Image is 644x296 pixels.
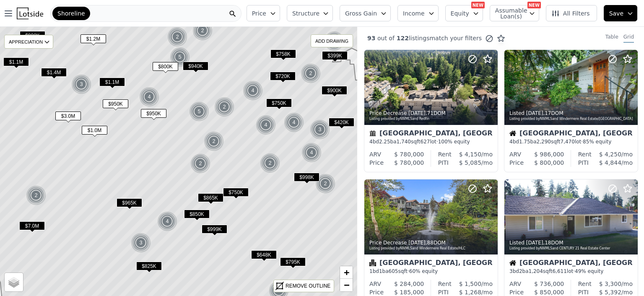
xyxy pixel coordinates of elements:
[551,9,590,18] span: All Filters
[157,211,177,231] div: 4
[103,99,128,112] div: $950K
[471,2,485,8] div: NEW
[260,153,280,173] div: 2
[20,31,45,43] div: $800K
[55,112,81,120] span: $3.0M
[389,268,398,274] span: 605
[311,35,353,47] div: ADD DRAWING
[223,188,249,197] span: $750K
[369,130,376,137] img: Townhouse
[80,34,106,47] div: $1.2M
[5,273,23,291] a: Layers
[71,74,91,94] div: 3
[204,131,224,151] div: 2
[301,63,321,83] div: 2
[183,62,208,74] div: $940K
[170,47,190,67] div: 5
[136,262,162,274] div: $825K
[394,280,424,287] span: $ 284,000
[429,34,482,42] span: match your filters
[139,87,159,107] div: 4
[103,99,128,108] span: $950K
[394,159,424,166] span: $ 780,000
[189,101,210,122] img: g1.png
[561,139,575,145] span: 7,470
[527,2,541,8] div: NEW
[322,51,348,63] div: $399K
[369,268,493,275] div: 1 bd 1 ba sqft · 60% equity
[324,31,344,51] div: 2
[322,86,347,95] span: $900K
[340,266,353,279] a: Zoom in
[202,225,227,237] div: $999K
[369,239,493,246] div: Price Decrease , 88 DOM
[251,250,277,259] span: $648K
[395,35,409,42] span: 122
[509,246,634,251] div: Listing provided by NWMLS and CENTURY 21 Real Estate Center
[509,150,521,158] div: ARV
[509,110,634,117] div: Listed , 17 DOM
[329,118,354,130] div: $420K
[509,239,634,246] div: Listed , 18 DOM
[4,35,53,49] div: APPRECIATION
[280,257,306,266] span: $795K
[256,115,276,135] img: g1.png
[394,151,424,158] span: $ 780,000
[322,86,347,98] div: $900K
[599,159,621,166] span: $ 4,844
[397,139,411,145] span: 1,740
[153,62,178,74] div: $800K
[537,139,551,145] span: 2,290
[131,233,151,253] div: 3
[117,198,142,207] span: $965K
[26,185,46,205] div: 2
[192,21,213,41] img: g1.png
[534,159,564,166] span: $ 800,000
[153,62,178,71] span: $800K
[459,289,481,296] span: $ 1,268
[534,289,564,296] span: $ 850,000
[369,260,376,266] img: Condominium
[270,72,296,80] span: $720K
[459,280,481,287] span: $ 1,500
[438,280,452,288] div: Rent
[397,5,439,21] button: Income
[324,31,345,51] img: g1.png
[198,193,223,205] div: $865K
[421,139,430,145] span: 627
[301,63,321,83] img: g1.png
[266,99,292,107] span: $750K
[157,211,178,231] img: g1.png
[509,138,633,145] div: 4 bd 1.75 ba sqft lot · 85% equity
[184,210,210,218] span: $850K
[345,9,377,18] span: Gross Gain
[459,159,481,166] span: $ 5,085
[534,280,564,287] span: $ 736,000
[452,150,493,158] div: /mo
[344,267,349,278] span: +
[369,117,493,122] div: Listing provided by NWMLS and Redfin
[529,268,543,274] span: 1,204
[19,221,45,230] span: $7.0M
[459,151,481,158] span: $ 4,150
[202,225,227,234] span: $999K
[192,21,213,41] div: 2
[301,143,322,163] img: g1.png
[270,49,296,62] div: $758K
[184,210,210,222] div: $850K
[329,118,354,127] span: $420K
[369,110,493,117] div: Price Decrease , 71 DOM
[82,126,107,135] span: $1.0M
[183,62,208,70] span: $940K
[369,260,493,268] div: [GEOGRAPHIC_DATA], [GEOGRAPHIC_DATA]
[204,131,224,151] img: g1.png
[26,185,47,205] img: g1.png
[214,97,234,117] div: 2
[170,47,190,67] img: g1.png
[71,74,92,94] img: g1.png
[252,9,266,18] span: Price
[509,158,524,167] div: Price
[367,35,375,42] span: 93
[292,9,319,18] span: Structure
[301,143,322,163] div: 4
